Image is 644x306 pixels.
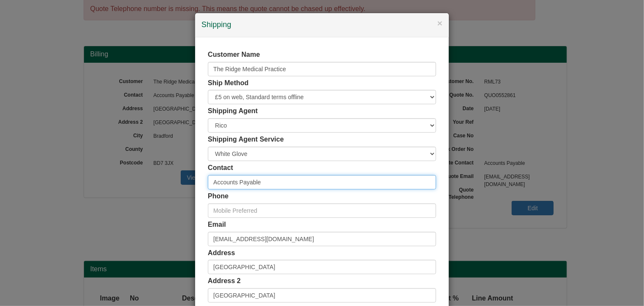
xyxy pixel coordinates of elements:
[208,50,260,60] label: Customer Name
[208,106,258,116] label: Shipping Agent
[208,78,249,88] label: Ship Method
[208,220,226,230] label: Email
[208,248,235,258] label: Address
[208,135,284,145] label: Shipping Agent Service
[208,192,229,201] label: Phone
[208,276,241,286] label: Address 2
[208,203,436,218] input: Mobile Preferred
[208,163,233,173] label: Contact
[202,19,442,31] h4: Shipping
[437,19,442,28] button: ×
